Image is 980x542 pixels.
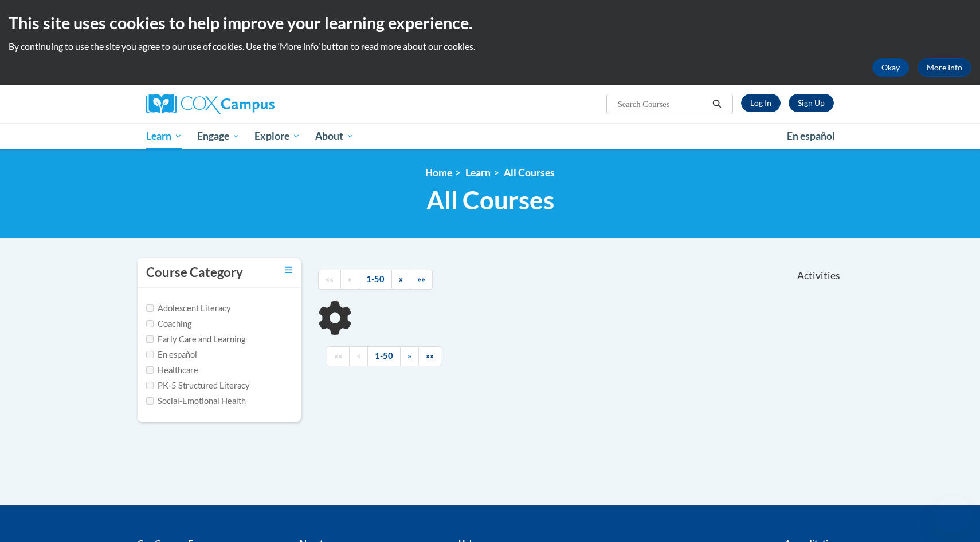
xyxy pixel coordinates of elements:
[146,264,243,282] h3: Course Category
[797,270,840,282] span: Activities
[308,123,362,149] a: About
[247,123,308,149] a: Explore
[190,123,248,149] a: Engage
[146,304,154,312] input: Checkbox for Options
[741,94,781,112] a: Log In
[146,382,154,389] input: Checkbox for Options
[146,94,275,114] img: Cox Campus
[356,351,360,361] span: «
[340,270,359,290] a: Previous
[318,270,341,290] a: Begining
[426,351,434,361] span: »»
[327,346,350,366] a: Begining
[146,366,154,374] input: Checkbox for Options
[146,94,364,114] a: Cox Campus
[326,274,334,284] span: ««
[285,264,292,276] a: Toggle collapse
[787,130,835,142] span: En español
[617,97,708,111] input: Search Courses
[146,333,245,346] label: Early Care and Learning
[146,397,154,405] input: Checkbox for Options
[146,129,182,143] span: Learn
[410,270,433,290] a: End
[254,129,300,143] span: Explore
[146,379,250,392] label: PK-5 Structured Literacy
[418,346,441,366] a: End
[872,58,909,77] button: Okay
[708,97,726,111] button: Search
[426,185,554,215] span: All Courses
[400,346,419,366] a: Next
[359,270,392,290] a: 1-50
[399,274,403,284] span: »
[129,123,851,149] div: Main menu
[146,395,246,408] label: Social-Emotional Health
[934,496,971,533] iframe: Button to launch messaging window
[349,346,368,366] a: Previous
[9,40,971,53] p: By continuing to use the site you agree to our use of cookies. Use the ‘More info’ button to read...
[9,11,971,34] h2: This site uses cookies to help improve your learning experience.
[334,351,342,361] span: ««
[789,94,834,112] a: Register
[146,320,154,327] input: Checkbox for Options
[504,167,555,179] a: All Courses
[779,124,842,148] a: En español
[197,129,240,143] span: Engage
[417,274,425,284] span: »»
[367,346,401,366] a: 1-50
[407,351,411,361] span: »
[146,349,197,361] label: En español
[146,335,154,343] input: Checkbox for Options
[391,270,410,290] a: Next
[425,167,452,179] a: Home
[918,58,971,77] a: More Info
[146,318,191,330] label: Coaching
[146,351,154,358] input: Checkbox for Options
[146,302,231,315] label: Adolescent Literacy
[139,123,190,149] a: Learn
[465,167,491,179] a: Learn
[146,364,198,377] label: Healthcare
[315,129,354,143] span: About
[348,274,352,284] span: «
